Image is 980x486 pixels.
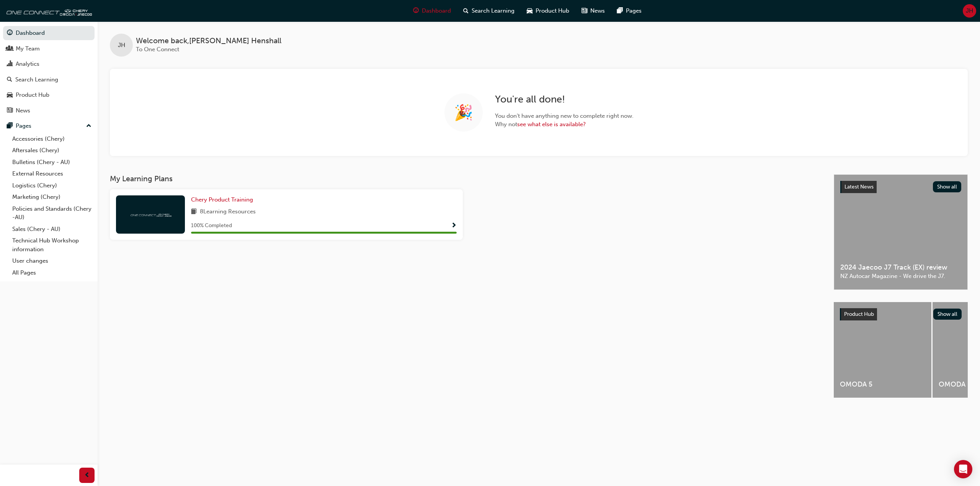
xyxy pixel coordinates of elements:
a: Product HubShow all [840,308,962,320]
span: NZ Autocar Magazine - We drive the J7. [840,272,961,281]
span: Dashboard [422,7,451,15]
button: Pages [3,119,95,133]
div: Product Hub [16,91,49,99]
span: You don ' t have anything new to complete right now. [495,112,634,120]
span: News [590,7,605,15]
span: Latest News [844,184,874,190]
span: guage-icon [7,30,13,37]
span: prev-icon [84,471,90,480]
span: 8 Learning Resources [200,207,256,217]
a: Search Learning [3,73,95,87]
button: Show all [933,309,962,320]
span: 100 % Completed [191,221,232,230]
span: people-icon [7,46,13,52]
span: OMODA 5 [840,380,925,389]
span: news-icon [7,107,13,114]
div: My Team [16,44,40,53]
span: chart-icon [7,61,13,68]
a: car-iconProduct Hub [521,3,575,19]
a: User changes [9,255,95,267]
span: Product Hub [844,311,874,317]
div: Analytics [16,60,39,68]
div: Open Intercom Messenger [954,460,972,478]
a: Policies and Standards (Chery -AU) [9,203,95,223]
span: Pages [626,7,642,15]
button: Show Progress [451,221,457,231]
span: 2024 Jaecoo J7 Track (EX) review [840,263,961,272]
a: search-iconSearch Learning [457,3,521,19]
span: Why not [495,120,634,129]
span: Show Progress [451,223,457,229]
a: see what else is available? [517,121,586,128]
span: up-icon [86,121,91,131]
span: To One Connect [136,46,179,53]
a: External Resources [9,168,95,180]
a: Technical Hub Workshop information [9,235,95,255]
span: search-icon [7,76,12,83]
span: Welcome back , [PERSON_NAME] Henshall [136,37,281,46]
a: Latest NewsShow all2024 Jaecoo J7 Track (EX) reviewNZ Autocar Magazine - We drive the J7. [834,174,968,290]
a: News [3,104,95,118]
span: pages-icon [7,123,13,130]
a: pages-iconPages [611,3,648,19]
span: news-icon [581,6,587,16]
span: Chery Product Training [191,196,253,203]
span: JH [118,41,125,50]
a: All Pages [9,267,95,279]
span: search-icon [463,6,469,16]
div: Search Learning [15,75,58,84]
a: Analytics [3,57,95,71]
span: book-icon [191,207,197,217]
span: 🎉 [454,108,473,117]
a: My Team [3,42,95,56]
span: car-icon [527,6,532,16]
a: Latest NewsShow all [840,181,961,193]
span: pages-icon [617,6,623,16]
h3: My Learning Plans [110,174,822,183]
button: JH [963,4,976,18]
a: Logistics (Chery) [9,180,95,192]
span: Search Learning [472,7,514,15]
img: oneconnect [4,3,92,18]
a: news-iconNews [575,3,611,19]
a: Marketing (Chery) [9,191,95,203]
div: Pages [16,122,31,130]
button: DashboardMy TeamAnalyticsSearch LearningProduct HubNews [3,24,95,119]
a: Accessories (Chery) [9,133,95,145]
span: JH [966,7,973,15]
a: Sales (Chery - AU) [9,223,95,235]
span: Product Hub [536,7,569,15]
a: Product Hub [3,88,95,102]
a: Bulletins (Chery - AU) [9,156,95,168]
a: Aftersales (Chery) [9,145,95,156]
a: Dashboard [3,26,95,40]
img: oneconnect [129,211,171,218]
h2: You ' re all done! [495,93,634,106]
button: Show all [933,181,962,192]
a: Chery Product Training [191,195,256,204]
a: OMODA 5 [834,302,931,398]
span: guage-icon [413,6,419,16]
div: News [16,106,30,115]
span: car-icon [7,92,13,99]
a: guage-iconDashboard [407,3,457,19]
